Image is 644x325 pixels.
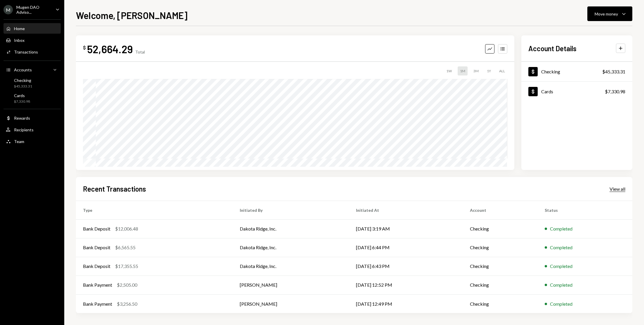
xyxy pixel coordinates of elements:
[4,124,61,135] a: Recipients
[135,49,145,54] div: Total
[444,66,454,75] div: 1W
[14,26,25,31] div: Home
[4,5,13,14] div: M
[471,66,481,75] div: 3M
[538,201,632,219] th: Status
[497,66,507,75] div: ALL
[349,201,463,219] th: Initiated At
[4,23,61,34] a: Home
[458,66,468,75] div: 1M
[463,276,538,294] td: Checking
[528,44,577,53] h2: Account Details
[550,244,572,251] div: Completed
[83,263,110,270] div: Bank Deposit
[233,294,349,313] td: [PERSON_NAME]
[349,257,463,276] td: [DATE] 6:43 PM
[87,42,133,56] div: 52,664.29
[83,225,110,232] div: Bank Deposit
[76,9,188,21] h1: Welcome, [PERSON_NAME]
[550,300,572,307] div: Completed
[117,300,137,307] div: $3,256.50
[550,225,572,232] div: Completed
[14,116,30,121] div: Rewards
[587,6,632,21] button: Move money
[14,127,34,132] div: Recipients
[14,67,32,72] div: Accounts
[233,219,349,238] td: Dakota Ridge, Inc.
[550,263,572,270] div: Completed
[117,281,137,288] div: $2,505.00
[4,91,61,105] a: Cards$7,330.98
[14,84,32,89] div: $45,333.31
[14,93,30,98] div: Cards
[14,49,38,54] div: Transactions
[115,263,138,270] div: $17,355.55
[541,69,560,74] div: Checking
[83,45,86,51] div: $
[233,238,349,257] td: Dakota Ridge, Inc.
[233,201,349,219] th: Initiated By
[16,5,51,15] div: Mugen DAO Adviso...
[76,201,233,219] th: Type
[14,78,32,83] div: Checking
[4,35,61,45] a: Inbox
[4,76,61,90] a: Checking$45,333.31
[605,88,625,95] div: $7,330.98
[610,185,625,192] a: View all
[4,136,61,147] a: Team
[521,62,632,81] a: Checking$45,333.31
[14,99,30,104] div: $7,330.98
[602,68,625,75] div: $45,333.31
[485,66,493,75] div: 1Y
[610,186,625,192] div: View all
[14,139,24,144] div: Team
[4,47,61,57] a: Transactions
[115,244,136,251] div: $6,565.55
[233,276,349,294] td: [PERSON_NAME]
[233,257,349,276] td: Dakota Ridge, Inc.
[349,219,463,238] td: [DATE] 3:19 AM
[4,64,61,75] a: Accounts
[521,82,632,101] a: Cards$7,330.98
[349,276,463,294] td: [DATE] 12:52 PM
[349,238,463,257] td: [DATE] 6:44 PM
[83,244,110,251] div: Bank Deposit
[463,201,538,219] th: Account
[4,113,61,123] a: Rewards
[83,184,146,194] h2: Recent Transactions
[463,257,538,276] td: Checking
[463,238,538,257] td: Checking
[550,281,572,288] div: Completed
[115,225,138,232] div: $12,006.48
[595,11,618,17] div: Move money
[83,300,112,307] div: Bank Payment
[463,294,538,313] td: Checking
[349,294,463,313] td: [DATE] 12:49 PM
[14,38,25,43] div: Inbox
[83,281,112,288] div: Bank Payment
[541,89,553,94] div: Cards
[463,219,538,238] td: Checking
